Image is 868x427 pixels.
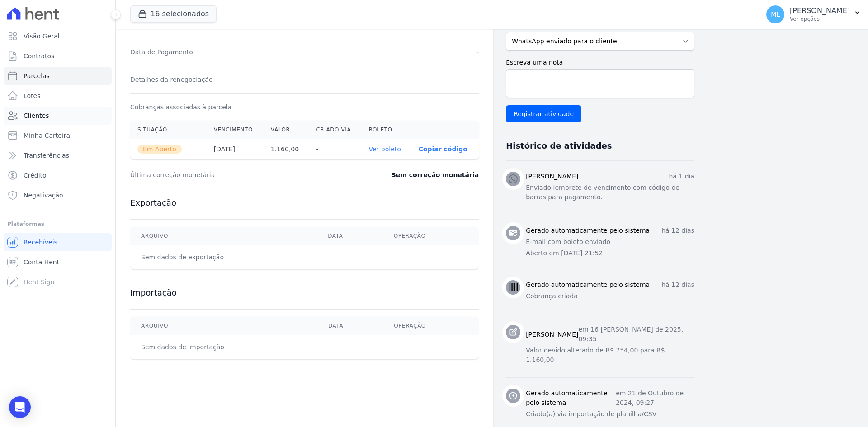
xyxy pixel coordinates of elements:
p: Valor devido alterado de R$ 754,00 para R$ 1.160,00 [526,346,694,365]
dt: Cobranças associadas à parcela [130,103,231,112]
td: Sem dados de importação [130,335,317,359]
p: Cobrança criada [526,291,694,301]
button: Copiar código [419,145,467,153]
th: Operação [383,317,479,335]
th: Vencimento [207,121,264,139]
h3: Gerado automaticamente pelo sistema [526,280,650,290]
dt: Última correção monetária [130,170,336,179]
p: [PERSON_NAME] [790,6,850,15]
h3: [PERSON_NAME] [526,172,578,181]
th: Arquivo [130,227,317,245]
dd: Sem correção monetária [392,170,479,179]
span: Parcelas [24,71,50,80]
th: Criado via [309,121,361,139]
th: [DATE] [207,139,264,160]
h3: Gerado automaticamente pelo sistema [526,389,616,408]
label: Escreva uma nota [506,58,694,67]
span: Visão Geral [24,32,60,41]
span: Contratos [24,52,54,61]
th: Operação [383,227,479,245]
span: Recebíveis [24,238,57,247]
a: Crédito [4,166,112,184]
a: Recebíveis [4,233,112,251]
a: Clientes [4,107,112,125]
th: Data [317,227,382,245]
span: Conta Hent [24,258,59,267]
button: ML [PERSON_NAME] Ver opções [759,2,868,27]
button: 16 selecionados [130,5,217,23]
a: Lotes [4,87,112,105]
p: em 21 de Outubro de 2024, 09:27 [616,389,694,408]
a: Negativação [4,186,112,204]
p: em 16 [PERSON_NAME] de 2025, 09:35 [578,325,694,344]
th: Boleto [361,121,411,139]
a: Visão Geral [4,27,112,45]
a: Transferências [4,146,112,164]
p: Criado(a) via importação de planilha/CSV [526,409,694,419]
th: Data [317,317,383,335]
th: Situação [130,121,207,139]
dt: Data de Pagamento [130,47,193,56]
dd: - [476,47,479,56]
div: Plataformas [7,219,108,230]
span: Crédito [24,171,47,180]
th: Arquivo [130,317,317,335]
dt: Detalhes da renegociação [130,75,213,84]
p: há 1 dia [669,172,694,181]
span: ML [771,11,780,18]
th: 1.160,00 [264,139,309,160]
span: Negativação [24,191,63,200]
span: Clientes [24,111,49,120]
h3: Importação [130,287,479,298]
p: Enviado lembrete de vencimento com código de barras para pagamento. [526,183,694,202]
a: Parcelas [4,67,112,85]
td: Sem dados de exportação [130,245,317,269]
p: Aberto em [DATE] 21:52 [526,249,694,258]
a: Contratos [4,47,112,65]
p: E-mail com boleto enviado [526,237,694,247]
span: Minha Carteira [24,131,70,140]
h3: [PERSON_NAME] [526,330,578,339]
h3: Histórico de atividades [506,141,612,151]
h3: Gerado automaticamente pelo sistema [526,226,650,235]
input: Registrar atividade [506,105,581,122]
th: - [309,139,361,160]
a: Minha Carteira [4,127,112,145]
p: há 12 dias [661,280,694,290]
p: Ver opções [790,15,850,23]
span: Em Aberto [137,145,182,154]
h3: Exportação [130,197,479,208]
p: há 12 dias [661,226,694,235]
span: Lotes [24,91,41,100]
div: Open Intercom Messenger [9,396,31,418]
a: Ver boleto [368,145,401,153]
span: Transferências [24,151,69,160]
a: Conta Hent [4,253,112,271]
dd: - [476,75,479,84]
th: Valor [264,121,309,139]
